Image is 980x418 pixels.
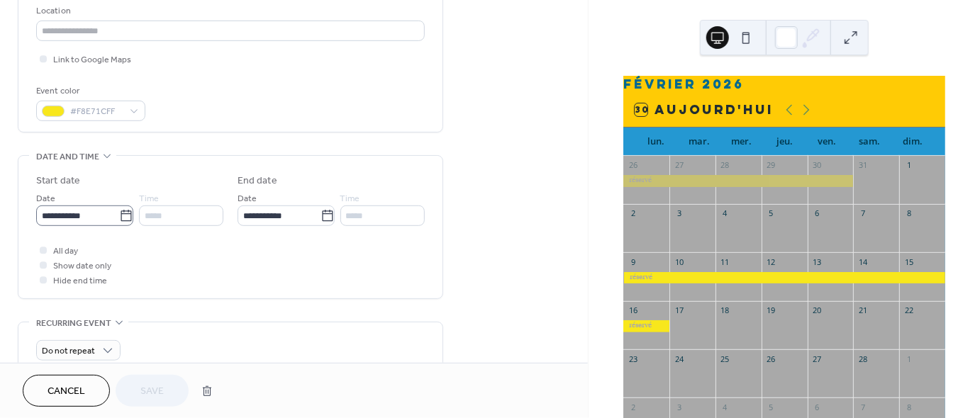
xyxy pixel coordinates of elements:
div: 27 [674,160,684,171]
div: lun. [635,128,677,156]
div: 2 [628,402,638,412]
div: 16 [628,305,638,316]
div: 17 [674,305,684,316]
div: 25 [720,354,730,364]
div: réservé [623,320,669,332]
div: réservé [623,272,945,284]
span: Date [36,192,55,207]
div: 22 [903,305,914,316]
div: 11 [720,256,730,267]
div: 5 [766,208,776,219]
button: 30Aujourd'hui [630,100,779,120]
div: 9 [628,256,638,267]
div: 1 [903,354,914,364]
div: 28 [857,354,868,364]
span: #F8E71CFF [70,105,123,120]
div: 20 [812,305,823,316]
div: 27 [812,354,823,364]
span: Date [238,192,257,207]
span: All day [53,244,78,259]
span: Show date only [53,259,111,274]
div: 18 [720,305,730,316]
div: 4 [720,402,730,412]
button: Cancel [23,375,110,407]
div: 31 [857,160,868,171]
div: 12 [766,256,776,267]
div: 30 [812,160,823,171]
div: mer. [720,128,763,156]
div: 21 [857,305,868,316]
div: 19 [766,305,776,316]
div: 8 [903,402,914,412]
div: 6 [812,402,823,412]
span: Time [340,192,360,207]
span: Link to Google Maps [53,53,131,68]
div: 24 [674,354,684,364]
div: 23 [628,354,638,364]
div: mar. [677,128,720,156]
div: dim. [891,128,934,156]
div: 26 [766,354,776,364]
div: réservé [623,175,853,187]
div: 5 [766,402,776,412]
div: 29 [766,160,776,171]
div: 13 [812,256,823,267]
span: Hide end time [53,274,107,289]
span: Cancel [48,385,85,400]
div: 7 [857,208,868,219]
div: 26 [628,160,638,171]
div: 1 [903,160,914,171]
div: 7 [857,402,868,412]
div: ven. [806,128,848,156]
span: Date and time [36,149,99,164]
div: End date [238,174,277,188]
div: sam. [848,128,891,156]
div: 14 [857,256,868,267]
div: 2 [628,208,638,219]
div: 10 [674,256,684,267]
div: 3 [674,402,684,412]
div: 8 [903,208,914,219]
div: Start date [36,174,80,188]
div: 6 [812,208,823,219]
div: 3 [674,208,684,219]
span: Do not repeat [42,344,95,360]
div: février 2026 [623,76,945,93]
span: Time [139,192,159,207]
div: 28 [720,160,730,171]
div: Location [36,4,422,18]
div: 15 [903,256,914,267]
span: Recurring event [36,316,111,331]
div: 4 [720,208,730,219]
div: jeu. [763,128,806,156]
div: Event color [36,84,143,98]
